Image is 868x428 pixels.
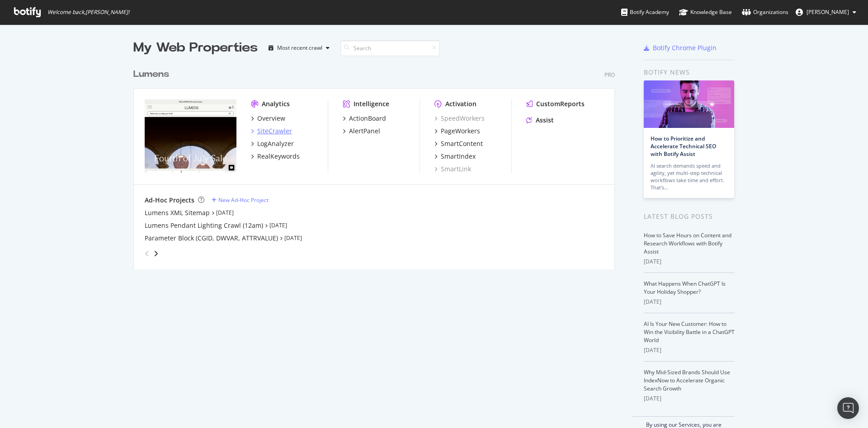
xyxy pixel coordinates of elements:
div: My Web Properties [133,39,258,57]
div: Botify Chrome Plugin [653,43,717,52]
div: Assist [536,116,554,125]
a: Lumens Pendant Lighting Crawl (12am) [145,221,263,230]
a: Botify Chrome Plugin [644,43,717,52]
div: Knowledge Base [679,8,732,17]
a: How to Save Hours on Content and Research Workflows with Botify Assist [644,231,731,255]
div: Ad-Hoc Projects [145,196,194,205]
a: Why Mid-Sized Brands Should Use IndexNow to Accelerate Organic Search Growth [644,368,730,392]
div: [DATE] [644,258,735,266]
div: CustomReports [536,99,585,108]
div: Most recent crawl [277,45,322,51]
div: Pro [604,71,615,79]
a: SpeedWorkers [434,114,485,123]
a: CustomReports [526,99,585,108]
div: AI search demands speed and agility, yet multi-step technical workflows take time and effort. Tha... [651,162,727,191]
input: Search [340,40,440,56]
div: Analytics [262,99,290,108]
div: SmartContent [441,139,483,148]
a: ActionBoard [343,114,386,123]
div: angle-right [153,249,159,258]
img: How to Prioritize and Accelerate Technical SEO with Botify Assist [644,80,734,128]
span: Gregory [807,8,849,16]
a: Overview [251,114,285,123]
div: grid [133,57,622,269]
div: Organizations [742,8,788,17]
a: Parameter Block (CGID, DWVAR, ATTRVALUE) [145,234,278,243]
div: [DATE] [644,298,735,306]
a: [DATE] [269,221,287,229]
a: PageWorkers [434,127,480,136]
button: Most recent crawl [265,41,333,55]
div: [DATE] [644,346,735,354]
a: AI Is Your New Customer: How to Win the Visibility Battle in a ChatGPT World [644,320,735,344]
div: RealKeywords [257,152,300,161]
a: Lumens [133,68,173,81]
div: ActionBoard [349,114,386,123]
div: New Ad-Hoc Project [218,196,269,204]
a: [DATE] [216,209,234,216]
div: LogAnalyzer [257,139,294,148]
a: SmartIndex [434,152,476,161]
a: LogAnalyzer [251,139,294,148]
a: [DATE] [284,234,302,242]
div: SiteCrawler [257,127,292,136]
span: Welcome back, [PERSON_NAME] ! [47,9,129,16]
a: RealKeywords [251,152,300,161]
a: New Ad-Hoc Project [212,196,269,204]
div: angle-left [141,246,153,261]
a: SiteCrawler [251,127,292,136]
a: AlertPanel [343,127,380,136]
div: Overview [257,114,285,123]
div: [DATE] [644,395,735,403]
a: Assist [526,116,554,125]
div: AlertPanel [349,127,380,136]
button: [PERSON_NAME] [788,5,863,19]
div: Intelligence [354,99,389,108]
a: Lumens XML Sitemap [145,208,210,217]
div: PageWorkers [441,127,480,136]
div: Open Intercom Messenger [837,397,859,419]
div: SmartIndex [441,152,476,161]
a: SmartLink [434,165,471,174]
div: Latest Blog Posts [644,212,735,221]
a: What Happens When ChatGPT Is Your Holiday Shopper? [644,280,726,296]
a: SmartContent [434,139,483,148]
img: www.lumens.com [145,99,236,173]
div: Botify Academy [621,8,669,17]
a: How to Prioritize and Accelerate Technical SEO with Botify Assist [651,135,716,158]
div: Botify news [644,67,735,77]
div: Activation [445,99,476,108]
div: Lumens [133,68,169,81]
